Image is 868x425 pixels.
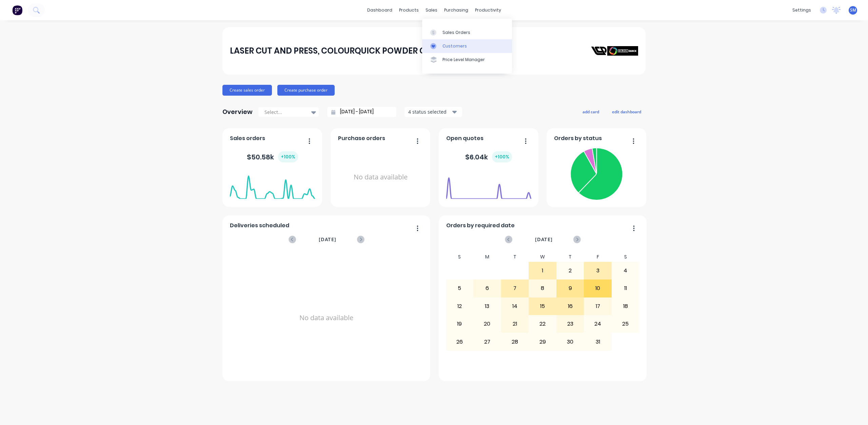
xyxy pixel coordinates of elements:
[446,252,474,262] div: S
[557,280,584,297] div: 9
[247,151,298,162] div: $ 50.58k
[612,315,639,332] div: 25
[442,30,470,36] div: Sales Orders
[408,108,451,115] div: 4 status selected
[12,5,22,15] img: Factory
[396,5,422,15] div: products
[501,280,529,297] div: 7
[277,85,335,96] button: Create purchase order
[473,252,501,262] div: M
[612,298,639,315] div: 18
[446,298,473,315] div: 12
[584,298,611,315] div: 17
[554,134,602,142] span: Orders by status
[789,5,814,15] div: settings
[557,333,584,350] div: 30
[446,134,484,142] span: Open quotes
[612,262,639,279] div: 4
[529,315,556,332] div: 22
[441,5,472,15] div: purchasing
[278,151,298,162] div: + 100 %
[529,280,556,297] div: 8
[850,7,856,13] span: SM
[465,151,512,162] div: $ 6.04k
[446,280,473,297] div: 5
[446,315,473,332] div: 19
[584,262,611,279] div: 3
[442,43,467,49] div: Customers
[612,252,639,262] div: S
[584,280,611,297] div: 10
[584,315,611,332] div: 24
[501,252,529,262] div: T
[591,46,638,56] img: LASER CUT AND PRESS, COLOURQUICK POWDER COATING
[557,262,584,279] div: 2
[222,105,253,119] div: Overview
[474,315,501,332] div: 20
[584,333,611,350] div: 31
[474,333,501,350] div: 27
[612,280,639,297] div: 11
[446,333,473,350] div: 26
[446,221,515,230] span: Orders by required date
[474,298,501,315] div: 13
[422,39,512,53] a: Customers
[556,252,584,262] div: T
[338,145,423,209] div: No data available
[501,298,529,315] div: 14
[472,5,505,15] div: productivity
[230,134,265,142] span: Sales orders
[405,107,462,117] button: 4 status selected
[529,252,556,262] div: W
[557,298,584,315] div: 16
[578,107,604,116] button: add card
[492,151,512,162] div: + 100 %
[338,134,385,142] span: Purchase orders
[442,57,485,63] div: Price Level Manager
[230,252,423,384] div: No data available
[608,107,646,116] button: edit dashboard
[230,44,458,58] div: LASER CUT AND PRESS, COLOURQUICK POWDER COATING
[422,25,512,39] a: Sales Orders
[529,298,556,315] div: 15
[422,53,512,66] a: Price Level Manager
[529,262,556,279] div: 1
[474,280,501,297] div: 6
[535,236,553,243] span: [DATE]
[584,252,612,262] div: F
[501,315,529,332] div: 21
[364,5,396,15] a: dashboard
[501,333,529,350] div: 28
[222,85,272,96] button: Create sales order
[422,5,441,15] div: sales
[557,315,584,332] div: 23
[319,236,336,243] span: [DATE]
[529,333,556,350] div: 29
